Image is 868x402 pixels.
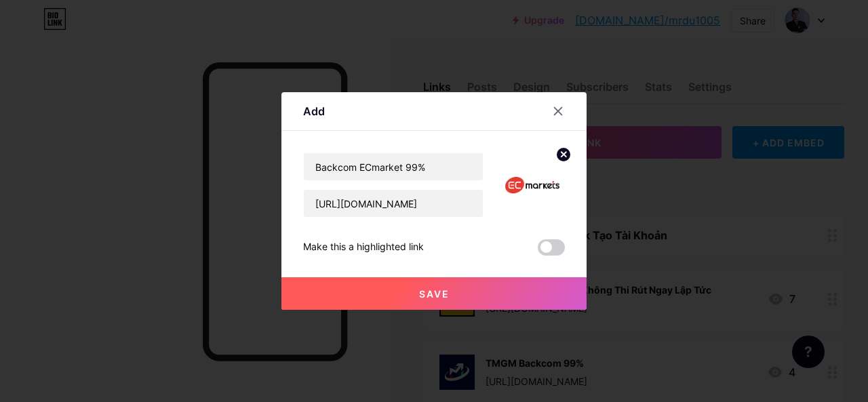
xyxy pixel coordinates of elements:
[500,153,565,218] img: link_thumbnail
[303,239,424,256] div: Make this a highlighted link
[304,153,483,180] input: Title
[281,277,587,310] button: Save
[304,190,483,217] input: URL
[303,103,325,119] div: Add
[419,288,450,300] span: Save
